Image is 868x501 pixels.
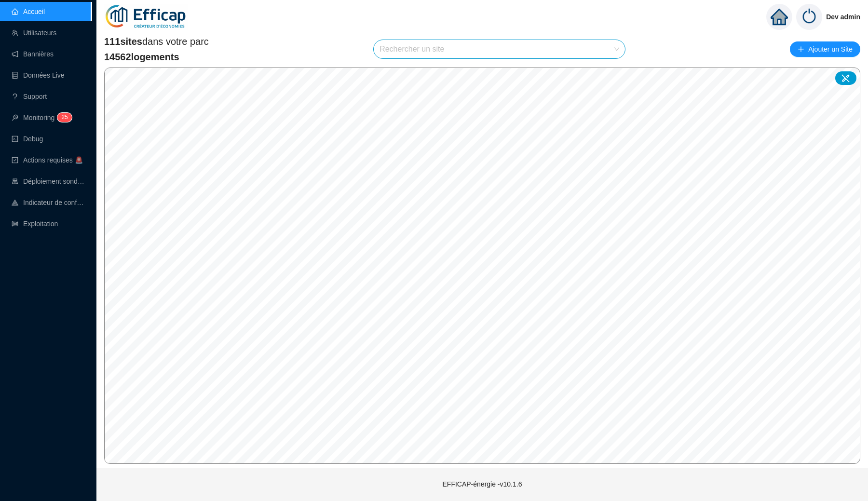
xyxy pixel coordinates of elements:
[12,71,65,79] a: databaseDonnées Live
[12,8,45,15] a: homeAccueil
[12,157,18,163] span: check-square
[23,156,83,164] span: Actions requises 🚨
[104,35,209,48] span: dans votre parc
[771,8,788,26] span: home
[443,480,522,488] span: EFFICAP-énergie - v10.1.6
[790,41,860,57] button: Ajouter un Site
[12,114,69,122] a: monitorMonitoring25
[12,220,58,228] a: slidersExploitation
[796,4,822,30] img: power
[65,114,68,121] span: 5
[104,36,142,47] span: 111 sites
[798,46,804,53] span: plus
[12,199,85,206] a: heat-mapIndicateur de confort
[12,50,54,58] a: notificationBannières
[12,29,56,37] a: teamUtilisateurs
[12,177,85,185] a: clusterDéploiement sondes
[104,50,209,64] span: 14562 logements
[12,135,43,143] a: codeDebug
[826,1,860,32] span: Dev admin
[57,113,71,122] sup: 25
[105,68,860,463] canvas: Map
[808,42,853,56] span: Ajouter un Site
[61,114,65,121] span: 2
[12,93,47,100] a: questionSupport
